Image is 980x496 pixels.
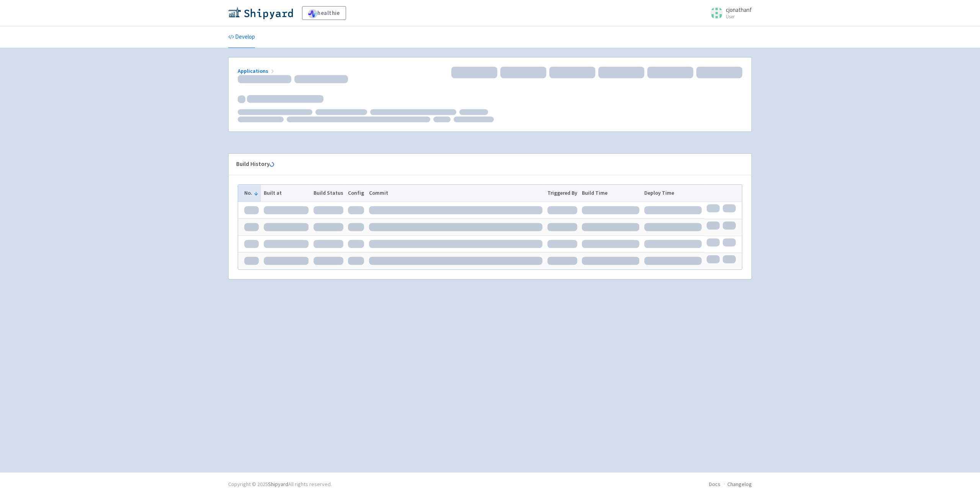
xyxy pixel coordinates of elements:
[228,26,255,48] a: Develop
[726,6,752,13] span: cjonathanf
[228,480,332,488] div: Copyright © 2025 All rights reserved.
[238,67,276,74] a: Applications
[244,189,259,197] button: No.
[726,14,752,19] small: User
[268,481,288,488] a: Shipyard
[311,185,346,202] th: Build Status
[261,185,311,202] th: Built at
[302,6,346,20] a: healthie
[228,7,293,19] img: Shipyard logo
[642,185,704,202] th: Deploy Time
[709,481,720,488] a: Docs
[346,185,367,202] th: Config
[545,185,580,202] th: Triggered By
[580,185,642,202] th: Build Time
[236,160,732,169] div: Build History
[727,481,752,488] a: Changelog
[706,7,752,19] a: cjonathanf User
[367,185,545,202] th: Commit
